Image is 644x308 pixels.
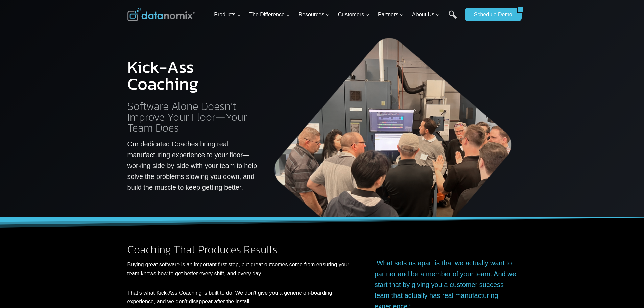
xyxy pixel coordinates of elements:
a: Search [449,10,457,26]
h2: Coaching That Produces Results [127,244,356,255]
nav: Primary Navigation [211,4,461,26]
p: Buying great software is an important first step, but great outcomes come from ensuring your team... [127,260,356,278]
img: Datanomix Kick-Ass Coaching [269,34,517,217]
span: About Us [412,10,440,19]
span: Resources [299,10,330,19]
p: Our dedicated Coaches bring real manufacturing experience to your floor—working side-by-side with... [127,139,258,193]
h2: Software Alone Doesn’t Improve Your Floor—Your Team Does [127,101,258,133]
p: That’s what Kick-Ass Coaching is built to do. We don’t give you a generic on-boarding experience,... [127,289,356,306]
span: Products [214,10,241,19]
span: The Difference [249,10,290,19]
h1: Kick-Ass Coaching [127,58,258,92]
img: Datanomix [127,8,195,21]
span: Customers [338,10,369,19]
a: Schedule Demo [465,8,517,21]
span: Partners [378,10,404,19]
